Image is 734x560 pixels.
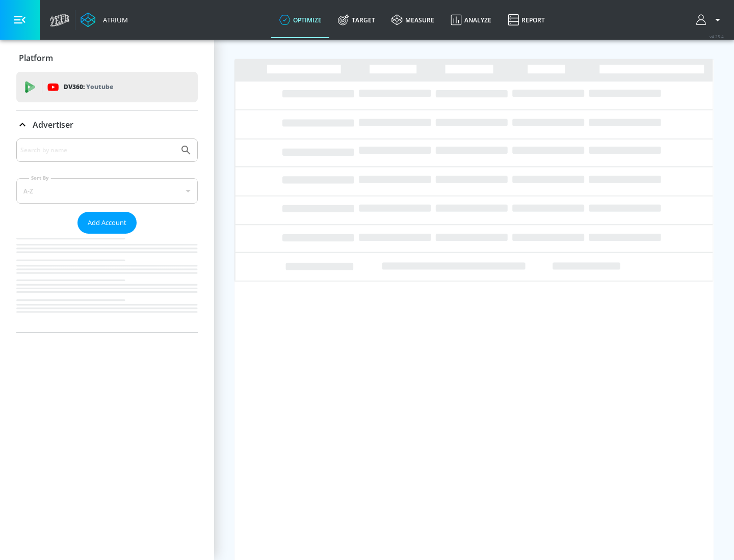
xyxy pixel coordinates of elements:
[88,217,126,229] span: Add Account
[16,44,198,72] div: Platform
[33,119,73,130] p: Advertiser
[16,110,198,139] div: Advertiser
[64,81,113,93] p: DV360:
[86,81,113,92] p: Youtube
[383,2,442,38] a: measure
[330,2,383,38] a: Target
[81,12,128,27] a: Atrium
[29,175,51,181] label: Sort By
[16,138,198,332] div: Advertiser
[16,234,198,332] nav: list of Advertiser
[271,2,330,38] a: optimize
[77,212,137,234] button: Add Account
[500,2,553,38] a: Report
[19,52,53,64] p: Platform
[99,15,128,24] div: Atrium
[710,34,724,39] span: v 4.25.4
[442,2,500,38] a: Analyze
[16,72,198,102] div: DV360: Youtube
[16,178,198,204] div: A-Z
[20,144,175,157] input: Search by name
